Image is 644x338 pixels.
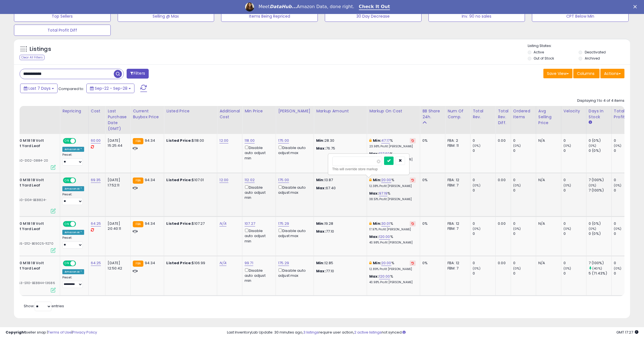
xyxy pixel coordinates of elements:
[589,221,611,226] div: 0 (0%)
[108,108,128,132] div: Last Purchase Date (GMT)
[278,184,309,195] div: Disable auto adjust max
[369,184,416,188] p: 12.38% Profit [PERSON_NAME]
[614,231,636,236] div: 0
[614,183,622,188] small: (0%)
[448,143,466,148] div: FBM: 11
[614,221,636,226] div: 0
[245,260,253,266] a: 99.71
[278,177,289,183] a: 175.00
[91,177,101,183] a: 69.35
[573,69,600,78] button: Columns
[563,271,586,276] div: 0
[316,185,326,191] strong: Max:
[498,108,508,126] div: Total Rev. Diff.
[4,281,55,285] span: | SKU: C63-S110-BE8844-13686
[316,177,325,183] strong: Min:
[473,271,495,276] div: 0
[538,178,557,183] div: N/A
[62,186,84,191] div: Amazon AI *
[166,138,192,143] b: Listed Price:
[589,138,611,143] div: 0 (0%)
[381,221,390,226] a: 30.01
[325,11,422,22] button: 30 Day Decrease
[278,267,309,278] div: Disable auto adjust max
[473,183,480,188] small: (0%)
[62,269,84,274] div: Amazon AI *
[62,230,84,235] div: Amazon AI *
[513,138,536,143] div: 0
[63,222,70,226] span: ON
[108,138,126,148] div: [DATE] 15:25:44
[166,177,192,183] b: Listed Price:
[367,106,420,134] th: The percentage added to the cost of goods (COGS) that forms the calculator for Min & Max prices.
[369,191,379,196] b: Max:
[585,50,606,55] label: Deactivated
[379,274,390,279] a: 120.00
[563,188,586,193] div: 0
[422,178,441,183] div: 0%
[513,148,536,153] div: 0
[369,267,416,271] p: 12.89% Profit [PERSON_NAME]
[577,71,595,76] span: Columns
[245,267,271,283] div: Disable auto adjust min
[166,178,213,183] div: $107.01
[62,108,86,114] div: Repricing
[245,145,271,161] div: Disable auto adjust min
[379,234,390,240] a: 120.00
[513,221,536,226] div: 0
[72,330,97,335] a: Privacy Policy
[532,11,629,22] button: CPT Below Min
[316,138,363,143] p: 28.30
[528,43,630,49] p: Listing States:
[513,108,534,120] div: Ordered Items
[563,178,586,183] div: 0
[614,178,636,183] div: 0
[63,139,70,143] span: ON
[369,274,416,284] div: %
[62,193,84,205] div: Preset:
[563,183,571,188] small: (0%)
[166,138,213,143] div: $118.00
[259,4,354,10] div: Meet Amazon Data, done right.
[245,228,271,244] div: Disable auto adjust min
[473,226,480,231] small: (0%)
[316,146,363,151] p: 76.75
[75,261,84,266] span: OFF
[278,260,289,266] a: 175.29
[14,11,111,22] button: Top Sellers
[219,177,228,183] a: 12.00
[166,221,213,226] div: $107.27
[614,138,636,143] div: 0
[219,221,226,226] a: N/A
[166,260,192,266] b: Listed Price:
[369,228,416,231] p: 17.97% Profit [PERSON_NAME]
[614,261,636,266] div: 0
[513,226,521,231] small: (0%)
[278,228,309,238] div: Disable auto adjust max
[369,234,416,245] div: %
[534,50,544,55] label: Active
[75,222,84,226] span: OFF
[316,221,325,226] strong: Min:
[563,266,571,271] small: (0%)
[133,138,143,144] small: FBA
[6,330,97,335] div: seller snap | |
[63,261,70,266] span: ON
[127,69,148,79] button: Filters
[614,108,634,120] div: Total Profit
[316,229,363,234] p: 77.10
[20,84,58,93] button: Last 7 Days
[614,148,636,153] div: 0
[219,138,228,143] a: 12.00
[316,221,363,226] p: 19.28
[108,221,126,231] div: [DATE] 20:40:11
[448,261,466,266] div: FBA: 12
[563,143,571,148] small: (0%)
[373,177,381,183] b: Min:
[118,11,214,22] button: Selling @ Max
[498,221,506,226] div: 0.00
[369,197,416,201] p: 38.51% Profit [PERSON_NAME]
[278,145,309,155] div: Disable auto adjust max
[133,261,143,267] small: FBA
[369,108,418,114] div: Markup on Cost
